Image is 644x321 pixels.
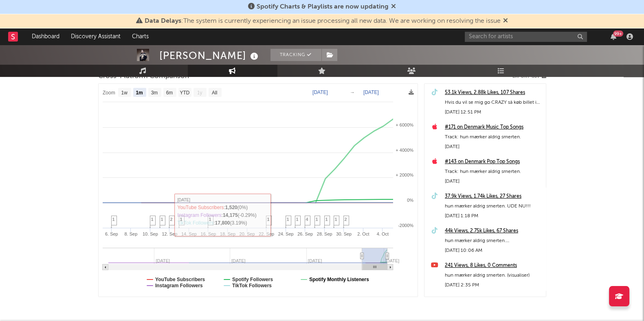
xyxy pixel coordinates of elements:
[166,90,173,96] text: 6m
[200,231,216,236] text: 16. Sep
[270,49,321,61] button: Tracking
[317,231,332,236] text: 28. Sep
[350,90,355,95] text: →
[613,31,623,37] div: 99 +
[357,231,369,236] text: 2. Oct
[325,217,328,222] span: 1
[445,98,542,107] div: Hvis du vil se mig go CRAZY så køb billet i bio😌
[445,295,542,305] a: Image: 1.28k Likes, 30 Comments
[445,142,542,152] div: [DATE]
[26,28,65,45] a: Dashboard
[445,226,542,236] a: 44k Views, 2.75k Likes, 67 Shares
[145,18,181,24] span: Data Delays
[239,231,255,236] text: 20. Sep
[445,107,542,117] div: [DATE] 12:51 PM
[336,231,352,236] text: 30. Sep
[445,132,542,142] div: Track: hun mærker aldrig smerten.
[103,90,115,96] text: Zoom
[407,198,413,203] text: 0%
[445,167,542,177] div: Track: hun mærker aldrig smerten.
[197,90,202,96] text: 1y
[112,217,115,222] span: 1
[296,217,299,222] span: 1
[309,277,369,282] text: Spotify Monthly Listeners
[445,201,542,211] div: hun mærker aldrig smerten. UDE NU!!!
[267,217,270,222] span: 1
[232,283,272,288] text: TikTok Followers
[335,217,337,222] span: 1
[312,90,328,95] text: [DATE]
[396,122,413,127] text: + 6000%
[445,271,542,280] div: hun mærker aldrig smerten. (visualiser)
[385,258,399,263] text: [DATE]
[65,28,126,45] a: Discovery Assistant
[211,90,217,96] text: All
[445,246,542,255] div: [DATE] 10:06 AM
[363,90,379,95] text: [DATE]
[151,90,158,96] text: 3m
[297,231,313,236] text: 26. Sep
[306,217,308,222] span: 4
[161,217,163,222] span: 1
[209,217,211,222] span: 1
[445,157,542,167] a: #143 on Denmark Pop Top Songs
[398,223,413,228] text: -2000%
[180,90,189,96] text: YTD
[391,4,396,10] span: Dismiss
[170,217,173,222] span: 2
[287,217,289,222] span: 1
[220,231,235,236] text: 18. Sep
[159,49,260,62] div: [PERSON_NAME]
[445,177,542,186] div: [DATE]
[445,122,542,132] a: #171 on Denmark Music Top Songs
[121,90,127,96] text: 1w
[145,18,501,24] span: : The system is currently experiencing an issue processing all new data. We are working on resolv...
[155,277,205,282] text: YouTube Subscribers
[136,90,143,96] text: 1m
[611,33,616,40] button: 99+
[126,28,154,45] a: Charts
[465,32,587,42] input: Search for artists
[396,148,413,153] text: + 4000%
[124,231,137,236] text: 8. Sep
[259,231,274,236] text: 22. Sep
[445,88,542,98] a: 53.1k Views, 2.88k Likes, 107 Shares
[445,261,542,271] a: 241 Views, 8 Likes, 0 Comments
[503,18,508,24] span: Dismiss
[232,277,273,282] text: Spotify Followers
[142,231,158,236] text: 10. Sep
[376,231,388,236] text: 4. Oct
[445,236,542,246] div: hun mærker aldrig smerten. [PERSON_NAME] NU !!!!
[105,231,118,236] text: 6. Sep
[155,283,203,288] text: Instagram Followers
[445,192,542,201] a: 37.9k Views, 1.74k Likes, 27 Shares
[396,173,413,177] text: + 2000%
[180,217,182,222] span: 1
[445,211,542,221] div: [DATE] 1:18 PM
[181,231,196,236] text: 14. Sep
[151,217,154,222] span: 1
[345,217,347,222] span: 2
[278,231,293,236] text: 24. Sep
[316,217,318,222] span: 1
[445,280,542,290] div: [DATE] 2:35 PM
[162,231,177,236] text: 12. Sep
[257,4,389,10] span: Spotify Charts & Playlists are now updating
